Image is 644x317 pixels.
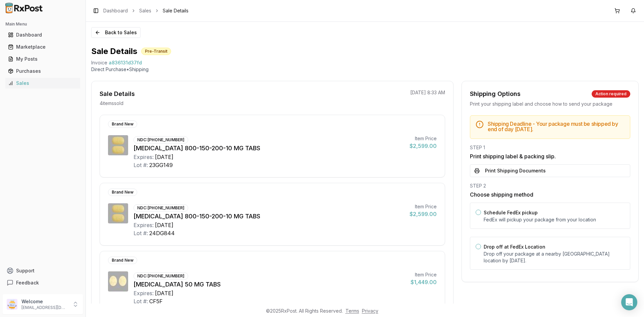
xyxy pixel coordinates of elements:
div: Expires: [133,289,154,297]
p: Welcome [21,298,68,305]
div: Pre-Transit [141,48,171,55]
div: Shipping Options [470,89,521,99]
img: User avatar [7,299,17,310]
p: 4 item s sold [100,100,123,107]
div: Lot #: [133,229,148,237]
div: [DATE] [155,221,173,229]
button: Support [3,265,83,277]
a: My Posts [5,53,80,65]
div: Dashboard [8,32,77,38]
div: STEP 2 [470,182,630,189]
button: My Posts [3,54,83,64]
span: Sale Details [163,7,189,14]
div: NDC: [PHONE_NUMBER] [133,272,188,280]
div: [MEDICAL_DATA] 800-150-200-10 MG TABS [133,212,404,221]
a: Privacy [362,308,378,314]
button: Feedback [3,277,83,289]
img: Symtuza 800-150-200-10 MG TABS [108,203,128,223]
button: Purchases [3,66,83,76]
button: Marketplace [3,42,83,52]
div: 23GG149 [149,161,173,169]
button: Sales [3,78,83,89]
div: Brand New [108,257,137,264]
div: $2,599.00 [410,142,437,150]
img: Symtuza 800-150-200-10 MG TABS [108,135,128,155]
div: Brand New [108,120,137,128]
a: Marketplace [5,41,80,53]
div: Item Price [411,271,437,278]
div: Brand New [108,189,137,196]
div: NDC: [PHONE_NUMBER] [133,204,188,212]
h1: Sale Details [91,46,137,57]
a: Dashboard [5,29,80,41]
div: Lot #: [133,297,148,305]
p: [EMAIL_ADDRESS][DOMAIN_NAME] [21,305,68,310]
h3: Print shipping label & packing slip. [470,152,630,160]
p: FedEx will pickup your package from your location [484,216,625,223]
div: Expires: [133,221,154,229]
div: [DATE] [155,289,173,297]
div: $2,599.00 [410,210,437,218]
div: Item Price [410,135,437,142]
button: Back to Sales [91,27,141,38]
div: Invoice [91,59,107,66]
a: Sales [5,77,80,89]
button: Print Shipping Documents [470,164,630,177]
div: 24DG844 [149,229,175,237]
div: $1,449.00 [411,278,437,286]
a: Purchases [5,65,80,77]
div: Item Price [410,203,437,210]
p: Direct Purchase • Shipping [91,66,639,73]
div: STEP 1 [470,144,630,151]
a: Dashboard [103,7,128,14]
div: Print your shipping label and choose how to send your package [470,101,630,107]
div: My Posts [8,56,77,62]
label: Drop off at FedEx Location [484,244,545,250]
p: Drop off your package at a nearby [GEOGRAPHIC_DATA] location by [DATE] . [484,251,625,264]
div: [MEDICAL_DATA] 800-150-200-10 MG TABS [133,144,404,153]
div: Lot #: [133,161,148,169]
div: [MEDICAL_DATA] 50 MG TABS [133,280,405,289]
button: Dashboard [3,30,83,40]
div: Purchases [8,68,77,74]
label: Schedule FedEx pickup [484,210,538,215]
div: Action required [592,90,630,98]
h5: Shipping Deadline - Your package must be shipped by end of day [DATE] . [488,121,625,132]
div: Open Intercom Messenger [621,294,637,310]
span: a836131d37fd [109,59,142,66]
div: Expires: [133,153,154,161]
h2: Main Menu [5,21,80,27]
p: [DATE] 8:33 AM [410,89,445,96]
a: Sales [139,7,151,14]
span: Feedback [16,279,39,286]
div: [DATE] [155,153,173,161]
h3: Choose shipping method [470,191,630,199]
img: RxPost Logo [3,3,46,13]
div: Sale Details [100,89,135,99]
div: NDC: [PHONE_NUMBER] [133,136,188,144]
nav: breadcrumb [103,7,189,14]
div: Sales [8,80,77,87]
img: Tivicay 50 MG TABS [108,271,128,292]
div: CF5F [149,297,163,305]
a: Terms [345,308,359,314]
div: Marketplace [8,44,77,50]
